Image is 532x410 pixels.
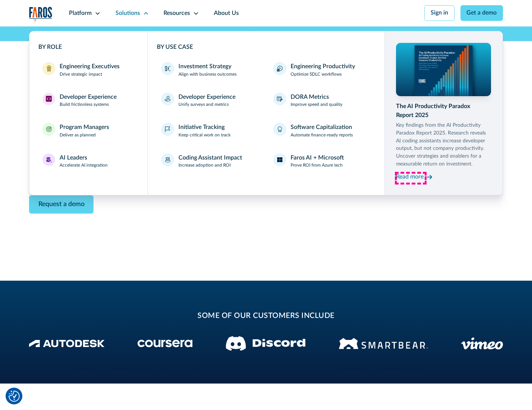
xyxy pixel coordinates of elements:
div: Initiative Tracking [178,123,225,132]
a: home [29,7,53,22]
img: Smartbear Logo [339,337,428,350]
div: Solutions [115,9,140,18]
p: Automate finance-ready reports [291,132,353,139]
div: Engineering Executives [60,62,120,71]
p: Align with business outcomes [178,71,237,78]
a: Software CapitalizationAutomate finance-ready reports [269,119,375,143]
a: Contact Modal [29,195,94,214]
a: Engineering ProductivityOptimize SDLC workflows [269,58,375,82]
a: Coding Assistant ImpactIncrease adoption and ROI [157,149,263,174]
img: Autodesk Logo [29,340,105,347]
div: Faros AI + Microsoft [291,154,344,163]
p: Drive strategic impact [60,71,102,78]
img: Logo of the analytics and reporting company Faros. [29,7,53,22]
p: Prove ROI from Azure tech [291,162,343,169]
a: AI LeadersAI LeadersAccelerate AI integration [38,149,139,174]
a: Engineering ExecutivesEngineering ExecutivesDrive strategic impact [38,58,139,82]
div: Software Capitalization [291,123,352,132]
p: Unify surveys and metrics [178,101,229,108]
div: Engineering Productivity [291,62,355,71]
p: Keep critical work on track [178,132,231,139]
button: Cookie Settings [9,391,20,402]
div: Read more [396,173,424,182]
img: Discord logo [226,336,305,351]
a: Initiative TrackingKeep critical work on track [157,119,263,143]
a: Program ManagersProgram ManagersDeliver as planned [38,119,139,143]
div: Program Managers [60,123,109,132]
a: Developer ExperienceUnify surveys and metrics [157,88,263,113]
div: Platform [69,9,92,18]
p: Improve speed and quality [291,101,342,108]
div: Coding Assistant Impact [178,154,242,163]
div: BY ROLE [38,43,139,52]
p: Increase adoption and ROI [178,162,231,169]
p: Build frictionless systems [60,101,109,108]
p: Key findings from the AI Productivity Paradox Report 2025. Research reveals AI coding assistants ... [396,122,491,168]
div: Resources [164,9,190,18]
img: Program Managers [46,126,52,132]
img: AI Leaders [46,157,52,163]
div: DORA Metrics [291,93,329,102]
nav: Solutions [29,26,503,195]
img: Coursera Logo [137,340,193,347]
div: Investment Strategy [178,62,231,71]
a: Faros AI + MicrosoftProve ROI from Azure tech [269,149,375,174]
img: Engineering Executives [46,66,52,72]
div: BY USE CASE [157,43,376,52]
img: Developer Experience [46,96,52,102]
a: DORA MetricsImprove speed and quality [269,88,375,113]
div: AI Leaders [60,154,87,163]
a: Developer ExperienceDeveloper ExperienceBuild frictionless systems [38,88,139,113]
h2: some of our customers include [88,310,444,322]
p: Deliver as planned [60,132,96,139]
div: The AI Productivity Paradox Report 2025 [396,102,491,120]
p: Accelerate AI integration [60,162,108,169]
div: Developer Experience [60,93,117,102]
div: Developer Experience [178,93,235,102]
a: Sign in [424,5,455,21]
img: Vimeo logo [461,337,503,350]
a: Get a demo [460,5,503,21]
p: Optimize SDLC workflows [291,71,342,78]
img: Revisit consent button [9,391,20,402]
a: The AI Productivity Paradox Report 2025Key findings from the AI Productivity Paradox Report 2025.... [396,43,491,183]
a: Investment StrategyAlign with business outcomes [157,58,263,82]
